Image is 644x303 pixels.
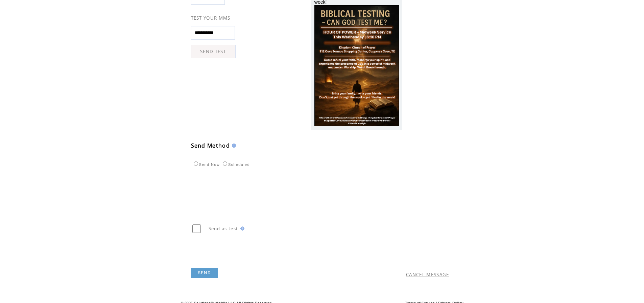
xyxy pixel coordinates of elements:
[191,268,218,278] a: SEND
[238,226,244,231] img: help.gif
[192,163,220,167] label: Send Now
[223,161,227,166] input: Scheduled
[191,142,230,149] span: Send Method
[194,161,198,166] input: Send Now
[209,225,238,232] span: Send as test
[191,15,231,21] span: TEST YOUR MMS
[221,163,250,167] label: Scheduled
[230,144,236,148] img: help.gif
[406,272,449,278] a: CANCEL MESSAGE
[191,45,236,58] a: SEND TEST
